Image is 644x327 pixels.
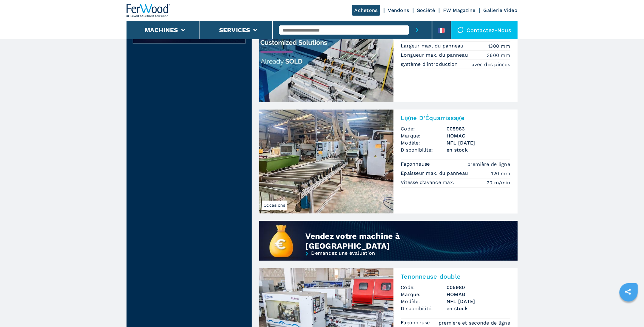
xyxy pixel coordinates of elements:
button: submit-button [409,21,426,39]
em: avec des pinces [472,61,510,68]
iframe: Chat [618,299,639,322]
span: Modèle: [401,140,447,147]
h3: HOMAG [447,291,510,298]
em: 3600 mm [487,52,510,59]
img: Ligne D'Équarrissage HOMAG NFL 25/4/10 [259,110,394,214]
h3: 005983 [447,126,510,133]
a: sharethis [620,284,636,299]
a: FW Magazine [443,7,476,13]
a: Vendons [388,7,409,13]
a: Société [417,7,436,13]
div: Vendez votre machine à [GEOGRAPHIC_DATA] [306,231,475,251]
span: Code: [401,126,447,133]
em: 1300 mm [488,43,510,50]
p: Epaisseur max. du panneau [401,170,470,177]
p: Façonneuse [401,161,432,168]
h2: Ligne D'Équarrissage [401,115,510,122]
h3: NFL [DATE] [447,298,510,305]
a: Achetons [352,5,380,16]
a: Demandez une évaluation [259,251,518,272]
em: 20 m/min [487,179,510,186]
a: Ligne D'Équarrissage HOMAG NFL 25/4/10OccasionsLigne D'ÉquarrissageCode:005983Marque:HOMAGModèle:... [259,110,518,214]
span: Modèle: [401,298,447,305]
a: Gallerie Video [484,7,518,13]
p: Façonneuse [401,320,432,326]
em: première de ligne [467,161,510,168]
p: Largeur max. du panneau [401,43,466,49]
span: en stock [447,305,510,312]
span: Marque: [401,133,447,140]
em: 120 mm [491,170,510,177]
h3: NFL [DATE] [447,140,510,147]
button: Services [219,26,250,34]
span: Occasions [262,201,287,210]
p: Vitesse d'avance max. [401,179,456,186]
span: Marque: [401,291,447,298]
span: Disponibilité: [401,305,447,312]
h3: 005980 [447,284,510,291]
button: Machines [145,26,178,34]
p: Longueur max. du panneau [401,52,470,58]
div: Contactez-nous [451,21,518,39]
h3: HOMAG [447,133,510,140]
span: Disponibilité: [401,147,447,154]
span: en stock [447,147,510,154]
img: Ferwood [127,4,171,17]
span: Code: [401,284,447,291]
img: Contactez-nous [458,27,464,33]
p: système d'introduction [401,61,460,68]
h2: Tenonneuse double [401,273,510,280]
em: première et seconde de ligne [439,320,510,327]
